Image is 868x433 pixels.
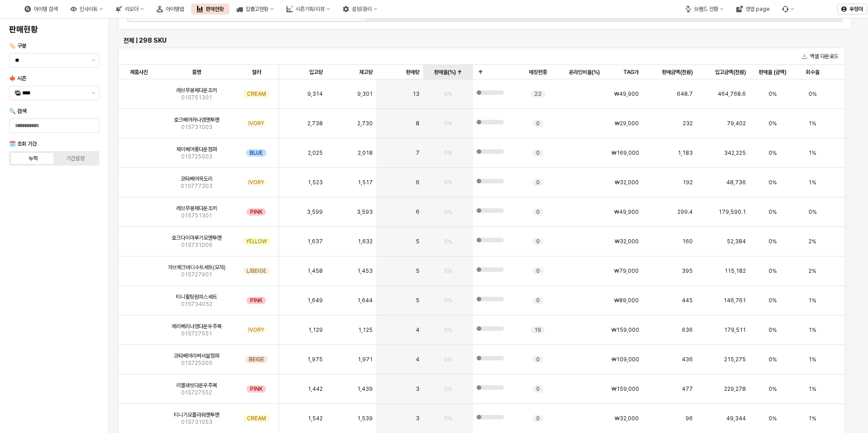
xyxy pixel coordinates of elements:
[357,208,373,216] span: 3,593
[176,146,217,153] span: 제이베어롱다운점퍼
[444,120,452,127] span: 0%
[536,179,540,186] span: 0
[181,175,212,182] span: 코타베어목도리
[623,69,639,76] span: TAG가
[109,19,868,433] main: App Frame
[536,415,540,422] span: 0
[444,238,452,245] span: 0%
[176,205,217,212] span: 레브무봉제다운조끼
[358,179,373,186] span: 1,517
[534,326,541,334] span: 19
[308,385,323,393] span: 1,442
[307,297,323,304] span: 1,649
[682,385,693,393] span: 477
[719,208,746,216] span: 179,590.1
[357,385,373,393] span: 1,439
[769,90,777,98] span: 0%
[769,326,777,334] span: 0%
[731,4,775,15] button: 영업 page
[181,330,212,337] span: 01S727551
[308,415,323,422] span: 1,542
[125,6,138,12] div: 리오더
[536,208,540,216] span: 0
[759,69,786,76] span: 판매율 (금액)
[614,267,639,275] span: ₩79,000
[307,208,323,216] span: 3,599
[250,297,262,304] span: PINK
[682,356,693,363] span: 436
[359,69,373,76] span: 재고량
[809,385,816,393] span: 1%
[444,179,452,186] span: 0%
[9,141,37,147] span: 🗓️ 조회 기간
[181,94,212,101] span: 01S751301
[682,267,693,275] span: 395
[416,149,419,157] span: 7
[206,6,224,12] div: 판매현황
[307,90,323,98] span: 9,314
[809,179,816,186] span: 1%
[29,155,38,162] div: 누적
[769,356,777,363] span: 0%
[309,69,323,76] span: 입고량
[849,5,863,13] p: 우정아
[534,90,542,98] span: 22
[9,108,26,114] span: 🔍 검색
[416,238,419,245] span: 5
[694,6,718,12] div: 브랜드 전환
[614,208,639,216] span: ₩49,900
[191,4,229,15] div: 판매현황
[809,415,816,422] span: 1%
[769,297,777,304] span: 0%
[416,208,419,216] span: 6
[231,4,279,15] div: 입출고현황
[678,149,693,157] span: 1,183
[416,120,419,127] span: 8
[66,155,84,162] div: 기간설정
[123,36,840,44] h6: 전체 | 298 SKU
[612,326,639,334] span: ₩159,000
[248,326,264,334] span: IVORY
[307,238,323,245] span: 1,637
[745,6,769,12] div: 영업 page
[682,297,693,304] span: 445
[769,267,777,275] span: 0%
[181,241,212,249] span: 01S731006
[337,4,383,15] div: 설정/관리
[307,120,323,127] span: 2,738
[416,179,419,186] span: 6
[308,149,323,157] span: 2,025
[536,297,540,304] span: 0
[727,120,746,127] span: 79,402
[358,356,373,363] span: 1,971
[769,238,777,245] span: 0%
[416,356,419,363] span: 4
[176,87,217,94] span: 레브무봉제다운조끼
[181,300,212,308] span: 01S734052
[444,267,452,275] span: 0%
[357,415,373,422] span: 1,539
[416,297,419,304] span: 5
[806,69,819,76] span: 회수율
[837,4,867,15] button: 우정아
[172,323,222,330] span: 제리베리나염다운우주복
[612,385,639,393] span: ₩159,000
[769,385,777,393] span: 0%
[536,120,540,127] span: 0
[683,179,693,186] span: 192
[612,356,639,363] span: ₩109,000
[444,415,452,422] span: 0%
[536,267,540,275] span: 0
[683,120,693,127] span: 232
[680,4,729,15] div: 브랜드 전환
[181,212,212,219] span: 01S751301
[416,415,419,422] span: 3
[536,356,540,363] span: 0
[615,120,639,127] span: ₩29,000
[615,238,639,245] span: ₩32,000
[416,267,419,275] span: 5
[724,149,746,157] span: 342,225
[19,4,63,15] button: 아이템 검색
[352,6,372,12] div: 설정/관리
